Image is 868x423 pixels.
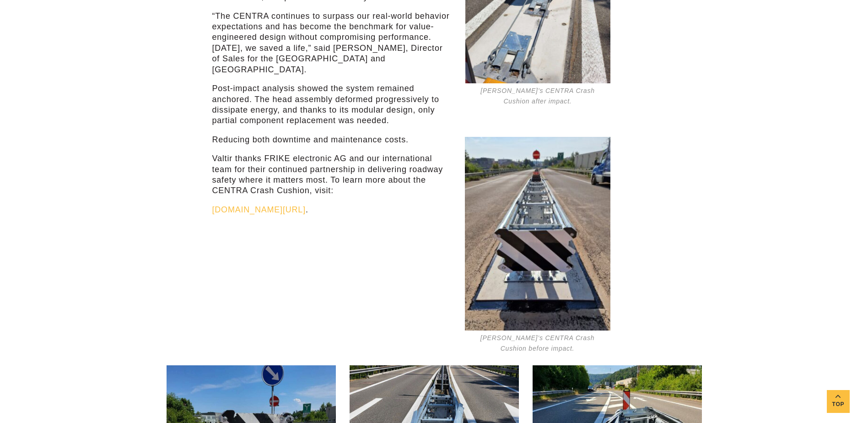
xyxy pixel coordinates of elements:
[212,83,610,126] p: Post-impact analysis showed the system remained anchored. The head assembly deformed progressivel...
[212,11,610,75] p: “The CENTRA continues to surpass our real-world behavior expectations and has become the benchmar...
[212,205,306,214] a: [DOMAIN_NAME][URL]
[212,153,610,196] p: Valtir thanks FRIKE electronic AG and our international team for their continued partnership in d...
[465,83,610,109] p: [PERSON_NAME]’s CENTRA Crash Cushion after impact.
[827,399,850,410] span: Top
[827,390,850,413] a: Top
[212,205,610,215] p: .
[212,135,610,145] p: Reducing both downtime and maintenance costs.
[465,331,610,357] p: [PERSON_NAME]’s CENTRA Crash Cushion before impact.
